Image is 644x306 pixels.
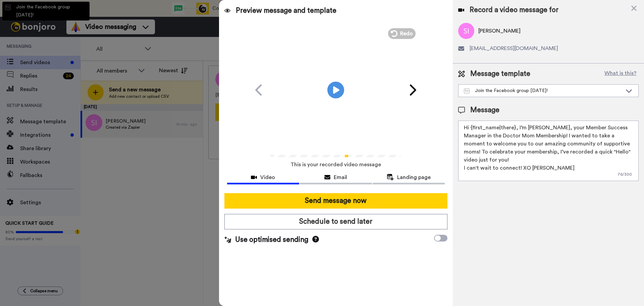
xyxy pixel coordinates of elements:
button: What is this? [602,69,639,79]
span: Email [334,173,347,181]
div: Join the Facebook group [DATE]! [464,87,622,94]
span: Landing page [397,173,431,181]
button: Schedule to send later [224,214,447,229]
span: Message [470,105,499,115]
span: 1:26 [290,141,302,149]
span: This is your recorded video message [290,157,381,172]
span: Use optimised sending [235,235,308,245]
img: Message-temps.svg [464,88,470,94]
span: Message template [470,69,530,79]
span: / [286,141,289,149]
span: Video [260,173,275,181]
button: Send message now [224,193,447,209]
span: 0:00 [273,141,285,149]
textarea: Hi {first_name|there}, I’m [PERSON_NAME], your Member Success Manager in the Doctor Mom Membershi... [458,121,639,181]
